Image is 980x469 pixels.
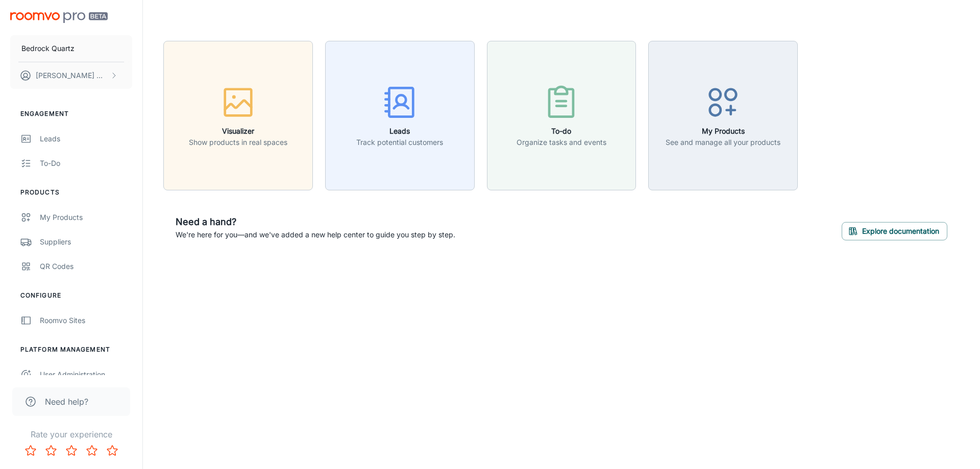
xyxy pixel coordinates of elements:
[40,212,132,223] div: My Products
[487,110,636,120] a: To-doOrganize tasks and events
[517,137,606,148] p: Organize tasks and events
[176,229,455,240] p: We're here for you—and we've added a new help center to guide you step by step.
[40,133,132,144] div: Leads
[842,225,947,235] a: Explore documentation
[517,126,606,137] h6: To-do
[356,137,443,148] p: Track potential customers
[40,158,132,169] div: To-do
[666,137,780,148] p: See and manage all your products
[648,41,798,190] button: My ProductsSee and manage all your products
[10,62,132,89] button: [PERSON_NAME] Quartz
[40,261,132,272] div: QR Codes
[325,41,475,190] button: LeadsTrack potential customers
[842,222,947,240] button: Explore documentation
[487,41,636,190] button: To-doOrganize tasks and events
[21,43,75,54] p: Bedrock Quartz
[36,70,108,81] p: [PERSON_NAME] Quartz
[648,110,798,120] a: My ProductsSee and manage all your products
[189,126,287,137] h6: Visualizer
[10,12,108,23] img: Roomvo PRO Beta
[163,41,313,190] button: VisualizerShow products in real spaces
[10,35,132,62] button: Bedrock Quartz
[356,126,443,137] h6: Leads
[176,215,455,229] h6: Need a hand?
[189,137,287,148] p: Show products in real spaces
[325,110,475,120] a: LeadsTrack potential customers
[666,126,780,137] h6: My Products
[40,236,132,248] div: Suppliers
